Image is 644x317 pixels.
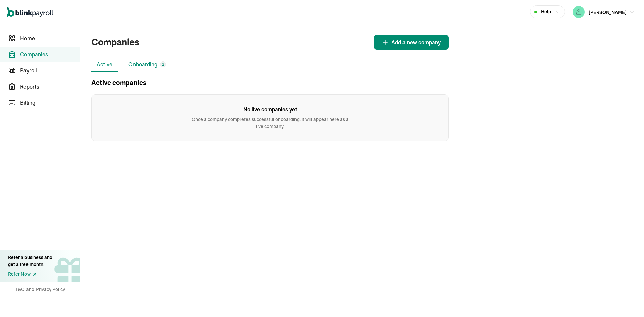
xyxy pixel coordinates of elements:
[530,5,565,18] button: Help
[20,83,80,91] span: Reports
[8,254,52,268] div: Refer a business and get a free month!
[26,286,34,293] span: and
[36,286,65,293] span: Privacy Policy
[91,35,139,49] h1: Companies
[91,58,118,72] li: Active
[532,245,644,317] iframe: Chat Widget
[570,5,637,19] button: [PERSON_NAME]
[91,77,146,88] h2: Active companies
[20,99,80,107] span: Billing
[123,58,171,72] li: Onboarding
[391,38,441,46] span: Add a new company
[20,50,80,58] span: Companies
[15,286,24,293] span: T&C
[589,9,627,15] span: [PERSON_NAME]
[541,8,551,15] span: Help
[8,271,52,278] a: Refer Now
[20,66,80,74] span: Payroll
[7,2,53,22] nav: Global
[190,116,351,130] p: Once a company completes successful onboarding, it will appear here as a live company.
[190,105,351,113] h6: No live companies yet
[162,62,164,67] span: 2
[374,35,449,50] button: Add a new company
[20,34,80,42] span: Home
